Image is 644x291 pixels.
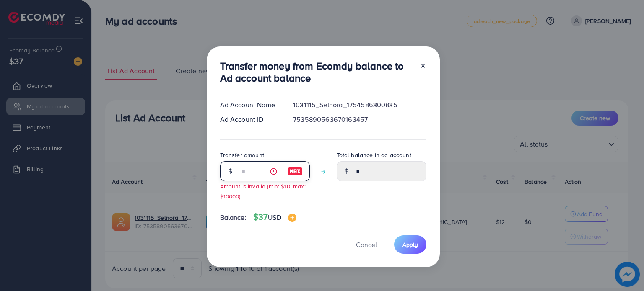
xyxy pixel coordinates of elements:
img: image [288,214,296,222]
span: USD [268,213,281,222]
h4: $37 [253,212,296,222]
label: Total balance in ad account [337,151,411,159]
button: Apply [394,235,426,253]
img: image [288,166,303,176]
span: Cancel [356,240,377,249]
h3: Transfer money from Ecomdy balance to Ad account balance [220,60,413,84]
div: 1031115_Selnora_1754586300835 [286,100,433,110]
div: Ad Account Name [213,100,287,110]
span: Apply [402,240,418,249]
label: Transfer amount [220,151,264,159]
small: Amount is invalid (min: $10, max: $10000) [220,182,306,200]
div: Ad Account ID [213,115,287,124]
div: 7535890563670163457 [286,115,433,124]
span: Balance: [220,213,247,222]
button: Cancel [345,235,387,253]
